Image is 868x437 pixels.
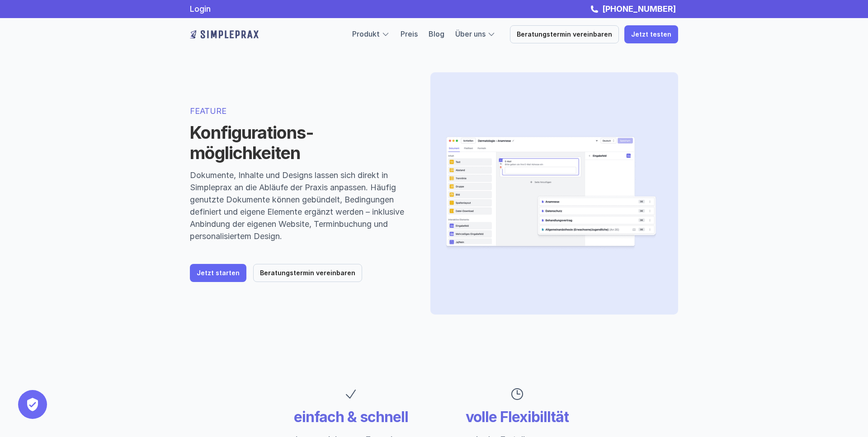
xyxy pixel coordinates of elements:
a: Produkt [352,29,380,38]
a: Preis [401,29,418,38]
p: Jetzt testen [631,31,671,38]
a: Beratungstermin vereinbaren [510,25,619,43]
p: Beratungstermin vereinbaren [260,269,355,277]
img: Beispielbild des Editors von Simpleprax und einigerDokumente im Vordergrund [445,87,657,300]
a: [PHONE_NUMBER] [600,4,678,14]
p: FEATURE [190,105,409,117]
p: volle Flexibilltät [458,409,577,426]
a: Login [190,4,211,14]
p: Jetzt starten [197,269,240,277]
a: Jetzt testen [624,25,678,43]
a: Jetzt starten [190,264,246,282]
a: Blog [429,29,444,38]
p: einfach & schnell [291,409,410,426]
a: Über uns [455,29,486,38]
strong: [PHONE_NUMBER] [602,4,676,14]
a: Beratungstermin vereinbaren [253,264,362,282]
p: Beratungstermin vereinbaren [517,31,612,38]
h1: Konfigurations-möglichkeiten [190,122,409,164]
p: Dokumente, Inhalte und Designs lassen sich direkt in Simpleprax an die Abläufe der Praxis anpasse... [190,169,409,242]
